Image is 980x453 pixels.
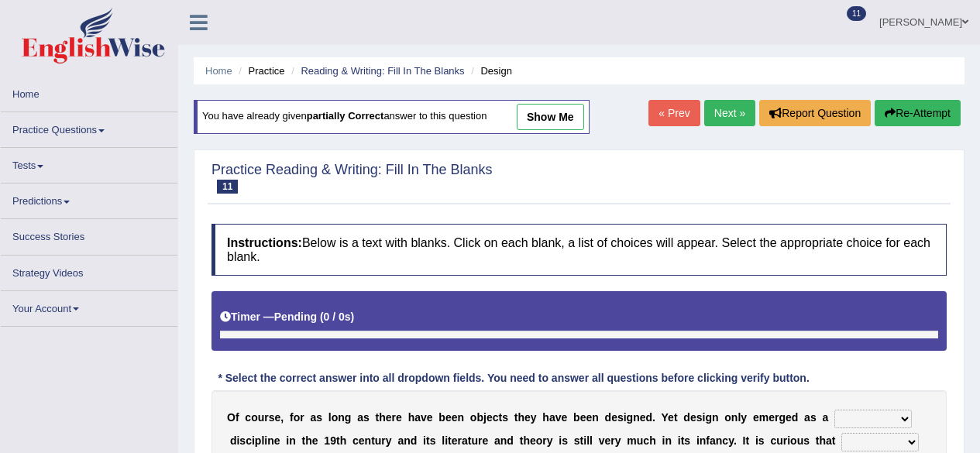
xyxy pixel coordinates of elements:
[804,411,810,424] b: a
[290,411,294,424] b: f
[523,434,530,447] b: h
[408,411,415,424] b: h
[476,411,483,424] b: b
[310,411,316,424] b: a
[251,411,258,424] b: o
[700,434,707,447] b: n
[536,434,543,447] b: o
[280,411,284,424] b: ,
[330,434,336,447] b: 9
[875,100,961,126] button: Re-Attempt
[610,434,614,447] b: r
[245,411,251,424] b: c
[1,77,177,107] a: Home
[803,434,810,447] b: s
[457,434,461,447] b: r
[1,184,177,214] a: Predictions
[236,411,239,424] b: f
[507,434,514,447] b: d
[592,411,599,424] b: n
[755,434,758,447] b: i
[547,434,553,447] b: y
[816,434,820,447] b: t
[681,434,685,447] b: t
[574,434,580,447] b: s
[286,434,289,447] b: i
[724,411,731,424] b: o
[555,411,562,424] b: v
[562,434,568,447] b: s
[561,411,567,424] b: e
[649,434,656,447] b: h
[340,434,347,447] b: h
[822,411,828,424] b: a
[217,180,238,194] span: 11
[559,434,562,447] b: i
[776,434,783,447] b: u
[684,434,690,447] b: s
[227,411,236,424] b: O
[414,411,421,424] b: a
[775,411,779,424] b: r
[294,411,301,424] b: o
[518,411,524,424] b: h
[246,434,252,447] b: c
[703,411,706,424] b: i
[359,434,365,447] b: e
[627,434,636,447] b: m
[376,411,380,424] b: t
[728,434,734,447] b: y
[696,434,700,447] b: i
[426,434,430,447] b: t
[365,434,372,447] b: n
[430,434,436,447] b: s
[668,411,674,424] b: e
[797,434,804,447] b: u
[542,411,549,424] b: h
[423,434,426,447] b: i
[1,291,177,321] a: Your Account
[397,434,404,447] b: a
[759,100,871,126] button: Report Question
[328,411,332,424] b: l
[452,411,458,424] b: e
[324,434,330,447] b: 1
[605,411,612,424] b: d
[524,411,531,424] b: e
[211,224,947,276] h4: Below is a text with blanks. Click on each blank, a list of choices will appear. Select the appro...
[826,434,832,447] b: a
[274,434,280,447] b: e
[211,370,816,386] div: * Select the correct answer into all dropdown fields. You need to answer all questions before cli...
[1,219,177,249] a: Success Stories
[312,434,318,447] b: e
[514,411,518,424] b: t
[445,411,452,424] b: e
[258,411,265,424] b: u
[758,434,765,447] b: s
[404,434,411,447] b: n
[500,434,507,447] b: n
[705,411,712,424] b: g
[345,411,352,424] b: g
[542,434,546,447] b: r
[396,411,402,424] b: e
[1,148,177,178] a: Tests
[386,434,392,447] b: y
[847,6,866,21] span: 11
[690,411,696,424] b: e
[573,411,580,424] b: b
[239,434,246,447] b: s
[468,434,472,447] b: t
[530,434,536,447] b: e
[357,411,363,424] b: a
[194,100,590,134] div: You have already given answer to this question
[722,434,728,447] b: c
[363,411,370,424] b: s
[712,411,719,424] b: n
[482,434,488,447] b: e
[786,411,792,424] b: e
[517,104,584,130] a: show me
[665,434,672,447] b: n
[316,411,322,424] b: s
[617,411,624,424] b: s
